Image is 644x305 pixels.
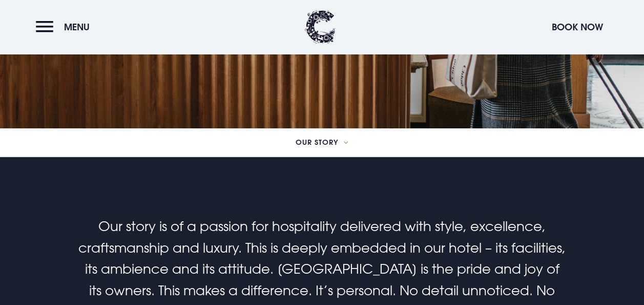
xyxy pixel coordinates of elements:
button: Book Now [547,16,608,38]
img: Clandeboye Lodge [305,10,336,44]
span: Our Story [296,139,339,146]
span: Menu [64,21,90,33]
button: Menu [36,16,95,38]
